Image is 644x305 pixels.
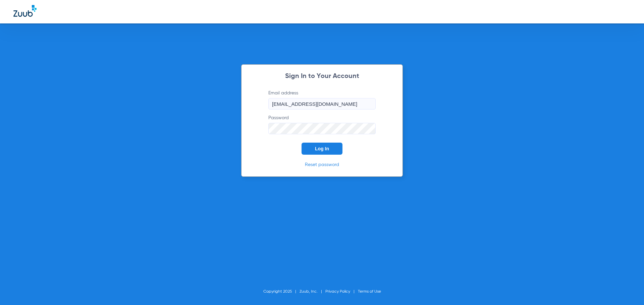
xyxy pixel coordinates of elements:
[325,290,350,294] a: Privacy Policy
[268,115,376,134] label: Password
[305,162,339,167] a: Reset password
[300,288,325,295] li: Zuub, Inc.
[258,73,386,80] h2: Sign In to Your Account
[268,90,376,109] label: Email address
[263,288,300,295] li: Copyright 2025
[358,290,381,294] a: Terms of Use
[315,146,329,151] span: Log In
[302,143,342,155] button: Log In
[268,98,376,109] input: Email address
[268,123,376,134] input: Password
[13,5,37,17] img: Zuub Logo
